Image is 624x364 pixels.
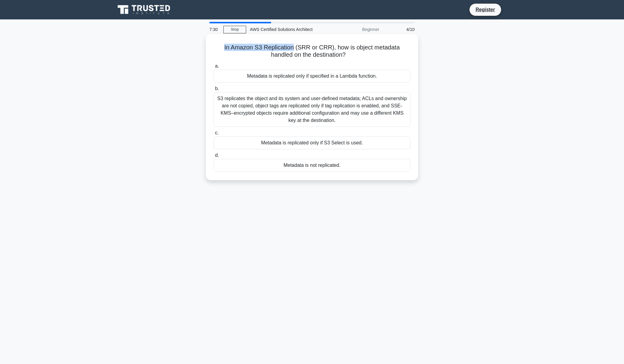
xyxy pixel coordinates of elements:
[383,23,418,35] div: 4/10
[215,86,219,91] span: b.
[246,23,330,35] div: AWS Certified Solutions Architect
[213,44,411,59] h5: In Amazon S3 Replication (SRR or CRR), how is object metadata handled on the destination?
[214,92,410,127] div: S3 replicates the object and its system and user-defined metadata; ACLs and ownership are not cop...
[223,26,246,33] a: Stop
[215,153,219,158] span: d.
[214,159,410,172] div: Metadata is not replicated.
[214,136,410,149] div: Metadata is replicated only if S3 Select is used.
[215,130,219,135] span: c.
[206,23,223,35] div: 7:30
[215,63,219,69] span: a.
[330,23,383,35] div: Beginner
[214,70,410,83] div: Metadata is replicated only if specified in a Lambda function.
[472,6,499,13] a: Register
